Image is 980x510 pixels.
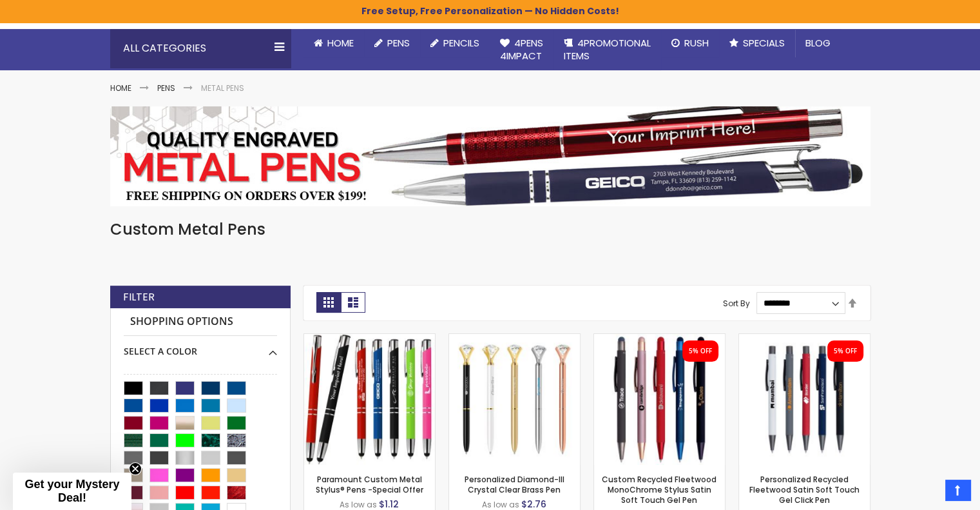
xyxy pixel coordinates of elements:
a: Personalized Diamond-III Crystal Clear Brass Pen [465,474,564,495]
a: Custom Recycled Fleetwood MonoChrome Stylus Satin Soft Touch Gel Pen [594,333,725,344]
label: Sort By [723,297,750,308]
a: Home [110,83,131,93]
strong: Filter [123,290,155,304]
span: Rush [684,36,709,50]
a: Blog [795,29,841,57]
a: Rush [661,29,719,57]
span: As low as [340,499,377,510]
a: Personalized Recycled Fleetwood Satin Soft Touch Gel Click Pen [749,474,860,505]
a: Pencils [420,29,490,57]
span: Get your Mystery Deal! [24,478,119,504]
a: 4PROMOTIONALITEMS [553,29,661,71]
span: 4PROMOTIONAL ITEMS [564,36,651,63]
a: Home [303,29,364,57]
img: Personalized Diamond-III Crystal Clear Brass Pen [449,334,580,465]
a: Personalized Diamond-III Crystal Clear Brass Pen [449,333,580,344]
span: Pens [387,36,410,50]
a: Pens [364,29,420,57]
a: Pens [157,83,175,93]
div: 5% OFF [834,347,857,356]
a: Personalized Recycled Fleetwood Satin Soft Touch Gel Click Pen [739,333,870,344]
a: Paramount Custom Metal Stylus® Pens -Special Offer [316,474,423,495]
span: Blog [805,36,831,50]
h1: Custom Metal Pens [110,219,870,240]
span: As low as [482,499,519,510]
strong: Grid [316,292,341,313]
div: Select A Color [124,336,277,358]
img: Custom Recycled Fleetwood MonoChrome Stylus Satin Soft Touch Gel Pen [594,334,725,465]
iframe: Google Customer Reviews [874,475,980,510]
div: Get your Mystery Deal!Close teaser [13,473,131,510]
strong: Shopping Options [124,308,277,336]
span: 4Pens 4impact [500,36,543,63]
img: Paramount Custom Metal Stylus® Pens -Special Offer [304,334,435,465]
span: Home [327,36,354,50]
span: Pencils [443,36,479,50]
img: Personalized Recycled Fleetwood Satin Soft Touch Gel Click Pen [739,334,870,465]
strong: Metal Pens [201,83,244,93]
img: Metal Pens [110,106,870,206]
a: Custom Recycled Fleetwood MonoChrome Stylus Satin Soft Touch Gel Pen [602,474,716,505]
div: All Categories [110,29,291,68]
a: 4Pens4impact [490,29,553,71]
a: Paramount Custom Metal Stylus® Pens -Special Offer [304,333,435,344]
a: Specials [719,29,795,57]
div: 5% OFF [689,347,712,356]
span: Specials [743,36,785,50]
button: Close teaser [129,462,142,475]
